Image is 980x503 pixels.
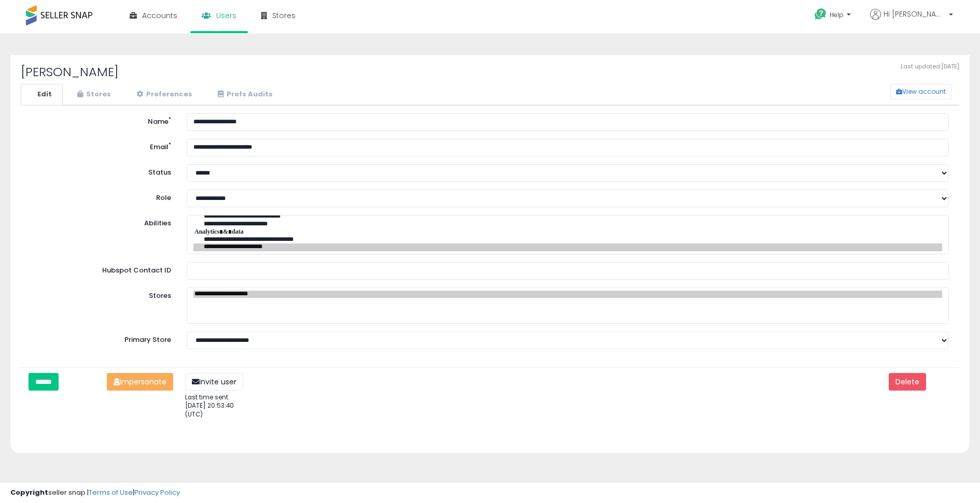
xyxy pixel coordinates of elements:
[142,10,177,21] span: Accounts
[64,84,122,105] a: Stores
[123,84,203,105] a: Preferences
[23,262,179,276] label: Hubspot Contact ID
[23,164,179,178] label: Status
[134,487,180,497] a: Privacy Policy
[89,487,133,497] a: Terms of Use
[889,373,926,391] button: Delete
[23,332,179,345] label: Primary Store
[830,10,844,19] span: Help
[272,10,296,21] span: Stores
[23,113,179,127] label: Name
[883,84,898,99] a: View account
[21,84,63,105] a: Edit
[204,84,284,105] a: Prefs Audits
[107,373,173,391] button: Impersonate
[10,488,180,498] div: seller snap | |
[814,8,827,21] i: Get Help
[23,139,179,152] label: Email
[23,190,179,203] label: Role
[185,393,248,419] p: Last time sent: [DATE] 20:53:40 (UTC)
[144,219,171,228] label: Abilities
[185,373,243,391] button: Invite user
[890,84,951,99] button: View account
[870,9,953,32] a: Hi [PERSON_NAME]
[216,10,236,21] span: Users
[884,9,946,19] span: Hi [PERSON_NAME]
[21,65,959,79] h2: [PERSON_NAME]
[901,63,959,71] span: Last updated: [DATE]
[23,288,179,301] label: Stores
[10,487,48,497] strong: Copyright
